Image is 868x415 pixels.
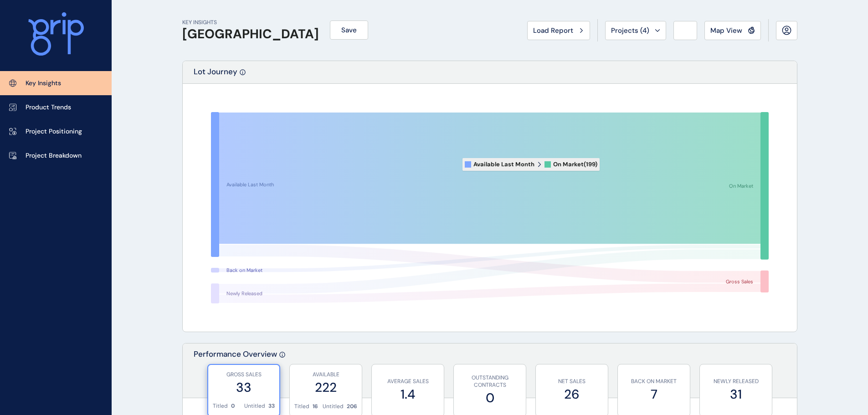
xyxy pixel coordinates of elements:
label: 31 [704,385,767,403]
label: 26 [540,385,603,403]
p: Untitled [244,402,265,410]
p: Titled [294,403,309,410]
span: Save [341,26,357,35]
p: AVERAGE SALES [376,378,439,385]
p: GROSS SALES [213,371,275,379]
p: Key Insights [26,79,61,88]
p: 0 [231,402,235,410]
p: BACK ON MARKET [622,378,685,385]
p: Project Positioning [26,127,82,136]
span: Map View [710,26,742,35]
label: 7 [622,385,685,403]
p: Project Breakdown [26,151,82,160]
p: Product Trends [26,103,71,112]
p: 206 [347,403,357,410]
p: NEWLY RELEASED [704,378,767,385]
label: 222 [294,379,357,396]
label: 33 [213,379,275,396]
h1: [GEOGRAPHIC_DATA] [182,26,319,42]
p: Performance Overview [194,349,277,398]
label: 1.4 [376,385,439,403]
p: 16 [313,403,318,410]
p: NET SALES [540,378,603,385]
p: KEY INSIGHTS [182,19,319,26]
p: Titled [213,402,228,410]
span: Projects ( 4 ) [611,26,649,35]
p: AVAILABLE [294,371,357,379]
button: Load Report [527,21,590,40]
span: Load Report [533,26,573,35]
p: 33 [268,402,275,410]
p: OUTSTANDING CONTRACTS [458,374,521,389]
button: Save [330,20,368,40]
label: 0 [458,389,521,407]
p: Lot Journey [194,67,237,83]
button: Projects (4) [605,21,666,40]
p: Untitled [323,403,344,410]
button: Map View [704,21,761,40]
